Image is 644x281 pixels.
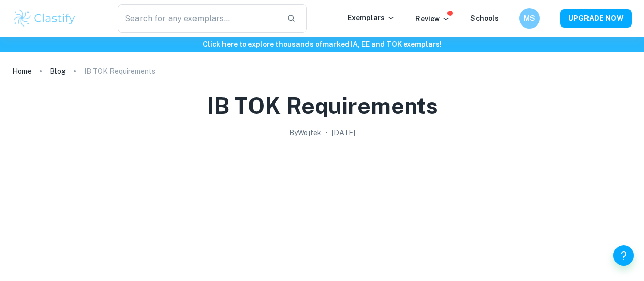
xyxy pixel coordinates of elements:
h1: IB TOK Requirements [207,91,438,121]
input: Search for any exemplars... [118,4,278,33]
button: UPGRADE NOW [560,9,632,28]
p: Exemplars [348,12,395,23]
p: IB TOK Requirements [84,66,155,77]
img: Clastify logo [12,8,77,29]
button: Help and Feedback [613,245,634,266]
a: Home [12,64,32,79]
h6: Click here to explore thousands of marked IA, EE and TOK exemplars ! [2,39,642,50]
a: Schools [470,14,499,22]
button: MS [519,8,540,29]
p: • [325,127,328,138]
h2: [DATE] [332,127,355,138]
a: Blog [50,64,66,79]
h6: MS [524,13,536,24]
p: Review [415,13,450,24]
h2: By Wojtek [289,127,321,138]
